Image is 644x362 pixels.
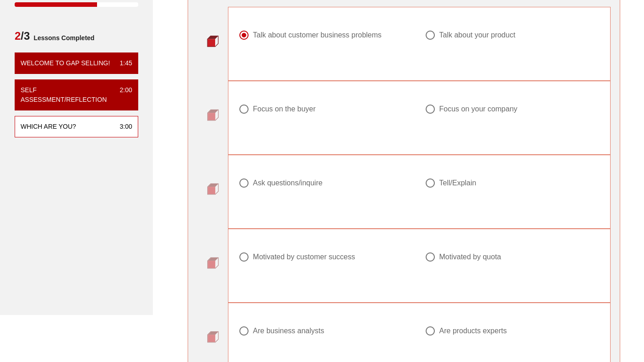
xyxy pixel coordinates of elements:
[439,105,518,114] div: Focus on your company
[439,178,476,188] div: Tell/Explain
[113,85,132,105] div: 2:00
[207,109,219,121] img: question-bullet.png
[207,331,219,343] img: question-bullet.png
[207,35,219,47] img: question-bullet-actve.png
[113,122,132,131] div: 3:00
[21,58,110,68] div: Welcome To Gap Selling!
[21,122,76,131] div: WHICH ARE YOU?
[439,252,501,262] div: Motivated by quota
[15,30,21,42] span: 2
[439,31,515,40] div: Talk about your product
[21,85,113,105] div: Self Assessment/Reflection
[30,29,94,47] span: Lessons Completed
[15,29,30,47] span: /3
[253,105,316,114] div: Focus on the buyer
[207,257,219,269] img: question-bullet.png
[439,326,507,336] div: Are products experts
[253,252,355,262] div: Motivated by customer success
[113,58,132,68] div: 1:45
[253,178,323,188] div: Ask questions/inquire
[207,183,219,195] img: question-bullet.png
[253,31,382,40] div: Talk about customer business problems
[253,326,325,336] div: Are business analysts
